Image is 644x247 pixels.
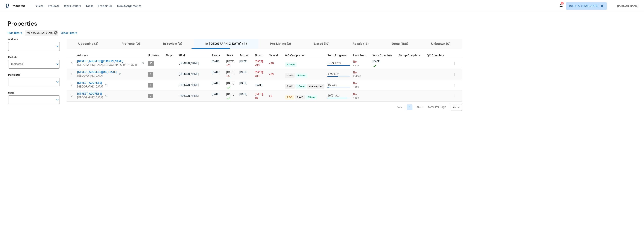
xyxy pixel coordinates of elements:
span: [DATE] [239,60,247,63]
span: In-review (0) [154,41,192,46]
span: 3 [148,94,153,98]
span: [DATE] [255,84,262,87]
span: [GEOGRAPHIC_DATA] [77,85,103,89]
span: [STREET_ADDRESS][PERSON_NAME] [77,59,139,63]
span: 1 Selected [11,63,23,66]
span: Setup Complete [399,54,420,57]
td: 30 day(s) past target finish date [267,58,283,69]
span: Work Complete [373,54,393,57]
span: 2 WIP [285,74,294,77]
div: Target renovation project end date [239,54,252,57]
button: Open [55,44,60,49]
span: Properties [98,4,113,8]
div: Projected renovation finish date [255,54,266,57]
span: Properties [7,22,37,26]
div: [US_STATE] / [US_STATE] [25,30,58,36]
span: 19 / 22 [334,95,340,97]
span: Address [77,54,88,57]
span: Reno Progress [327,54,347,57]
span: Flags [165,54,173,57]
span: [DATE] [212,82,220,85]
span: +30 [255,64,260,67]
span: [DATE] [373,60,380,63]
span: Target [239,54,248,57]
span: 6 Done [285,63,296,66]
span: 100 % [327,62,335,64]
span: [DATE] [255,71,263,74]
td: Scheduled to finish 5 day(s) late [253,91,267,101]
span: [DATE] [255,93,263,96]
span: [PERSON_NAME] [179,84,199,86]
span: No [353,60,370,64]
span: +6 [269,95,272,97]
span: 1 Done [296,85,306,88]
span: +33 [255,74,259,78]
span: [PERSON_NAME] [179,62,199,65]
span: [DATE] [255,60,263,63]
span: Done (188) [382,41,417,46]
span: No [353,71,370,75]
div: Earliest renovation start date (first business day after COE or Checkout) [212,54,223,57]
span: Maestro [13,4,25,8]
span: Unknown (0) [422,41,460,46]
span: [DATE] [212,71,220,74]
span: ∞ ago [353,64,370,67]
span: 2 WIP [285,85,294,88]
span: + 2 [226,64,230,67]
span: 2 / 25 [332,84,337,86]
span: 2 Done [306,96,317,99]
span: Projects [48,4,60,8]
div: Days past target finish date [269,54,282,57]
span: +33 [269,73,274,76]
label: Address [8,38,60,40]
button: Open [55,61,60,67]
span: HPM [179,54,185,57]
span: Listed (19) [305,41,339,46]
span: [DATE] [226,93,234,96]
span: 4 Done [296,74,307,77]
span: [DATE] [239,71,247,74]
span: [DATE] [226,71,234,74]
span: [GEOGRAPHIC_DATA] [77,74,117,78]
span: Resale (13) [343,41,378,46]
button: Clear Filters [59,30,79,37]
span: No [353,82,370,85]
span: 4 Accepted [308,85,324,88]
td: 6 day(s) past target finish date [267,91,283,101]
span: [PERSON_NAME] [179,95,199,97]
span: [US_STATE] [US_STATE] [569,4,598,8]
span: Pre-Listing (2) [261,41,300,46]
button: Open [55,79,60,85]
span: [PERSON_NAME] [616,4,638,8]
span: [GEOGRAPHIC_DATA], [GEOGRAPHIC_DATA] 07852 [77,63,139,67]
span: 10 / 21 [334,73,340,75]
span: Clear Filters [61,31,77,36]
label: Flags [8,92,60,94]
span: Last Seen [353,54,366,57]
span: [DATE] [226,82,234,85]
span: In-[GEOGRAPHIC_DATA] (4) [196,41,256,46]
td: Project started on time [225,80,238,91]
span: [PERSON_NAME] [179,73,199,76]
span: 47 % [327,73,333,75]
td: 33 day(s) past target finish date [267,69,283,80]
span: [STREET_ADDRESS][US_STATE] [77,70,117,74]
span: [DATE] [239,93,247,96]
span: 3 [148,73,153,76]
span: [US_STATE] / [US_STATE] [27,31,55,35]
div: Actual renovation start date [226,54,236,57]
span: [DATE] [226,60,234,63]
span: + 5 [226,74,230,78]
button: Open [55,97,60,102]
span: ∞ ago [353,85,370,89]
td: Project started 2 days late [225,58,238,69]
span: [STREET_ADDRESS] [77,81,103,85]
span: No [353,93,370,96]
span: [DATE] [212,60,220,63]
span: Ready [212,54,220,57]
button: Hide filters [6,30,24,37]
td: Project started on time [225,91,238,101]
span: Updates [148,54,159,57]
span: Upcoming (3) [69,41,108,46]
span: [DATE] [212,93,220,96]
